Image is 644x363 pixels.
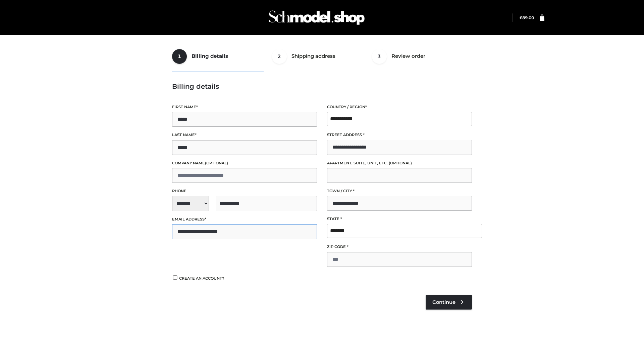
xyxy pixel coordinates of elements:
label: ZIP Code [327,244,472,250]
a: Continue [426,295,472,310]
span: Create an account? [179,276,224,281]
h3: Billing details [172,82,472,90]
label: Phone [172,188,317,194]
label: Apartment, suite, unit, etc. [327,160,472,166]
label: Town / City [327,188,472,194]
label: Last name [172,132,317,138]
label: Country / Region [327,104,472,110]
img: Schmodel Admin 964 [266,4,367,31]
bdi: 89.00 [520,15,534,20]
label: Street address [327,132,472,138]
span: (optional) [205,161,228,165]
span: £ [520,15,522,20]
label: Company name [172,160,317,166]
span: (optional) [389,161,412,165]
a: £89.00 [520,15,534,20]
input: Create an account? [172,275,178,280]
label: Email address [172,216,317,223]
span: Continue [432,299,455,305]
label: State [327,216,472,222]
label: First name [172,104,317,110]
